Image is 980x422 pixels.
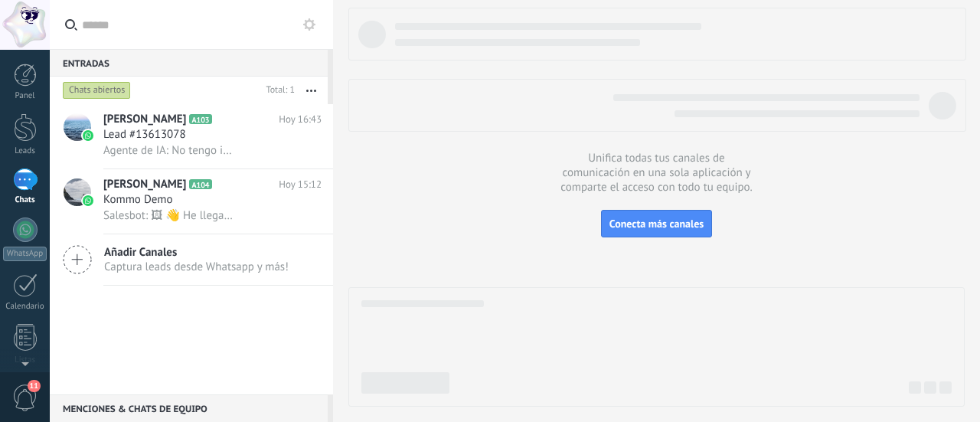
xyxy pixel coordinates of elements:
span: [PERSON_NAME] [103,177,186,192]
div: WhatsApp [3,247,47,261]
span: Captura leads desde Whatsapp y más! [104,260,289,274]
span: A104 [189,179,211,189]
div: Panel [3,91,47,101]
span: Hoy 16:43 [279,112,322,127]
span: Añadir Canales [104,245,289,260]
span: Lead #13613078 [103,127,186,142]
span: Kommo Demo [103,192,173,208]
span: A103 [189,114,211,124]
span: Hoy 15:12 [279,177,322,192]
span: Salesbot: 🖼 👋 He llegado al final de mi flujo, pero puedes seguir chateando en esta conversación ... [103,208,237,223]
span: 11 [28,380,41,392]
button: Conecta más canales [601,210,712,237]
span: Conecta más canales [609,217,704,231]
div: Chats [3,195,47,205]
div: Menciones & Chats de equipo [50,394,328,422]
span: Agente de IA: No tengo información específica sobre los precios de Syslabs Plus en este momento. ... [103,143,237,158]
div: Leads [3,146,47,156]
div: Chats abiertos [63,81,131,100]
div: Calendario [3,302,47,312]
span: [PERSON_NAME] [103,112,186,127]
div: Entradas [50,49,328,77]
button: Más [295,77,328,104]
a: avataricon[PERSON_NAME]A104Hoy 15:12Kommo DemoSalesbot: 🖼 👋 He llegado al final de mi flujo, pero... [50,169,333,234]
img: icon [83,130,93,141]
img: icon [83,195,93,206]
a: avataricon[PERSON_NAME]A103Hoy 16:43Lead #13613078Agente de IA: No tengo información específica s... [50,104,333,168]
div: Total: 1 [260,83,295,98]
